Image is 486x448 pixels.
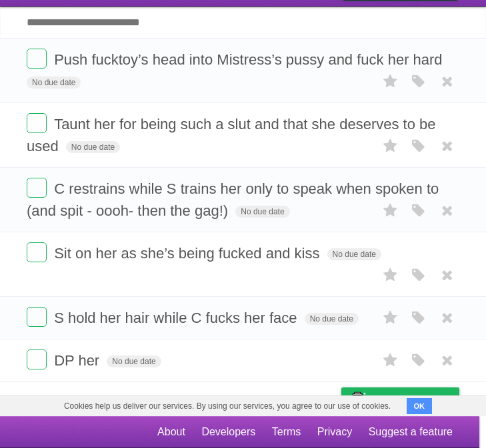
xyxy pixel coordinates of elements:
a: Buy me a coffee [341,387,459,412]
label: Done [27,113,47,133]
span: No due date [66,141,120,153]
span: Taunt her for being such a slut and that she deserves to be used [27,116,436,154]
a: Privacy [317,419,352,445]
span: No due date [305,313,359,325]
img: Buy me a coffee [348,388,366,411]
span: DP her [54,352,103,369]
span: Buy me a coffee [369,388,453,411]
label: Done [27,49,47,69]
label: Done [27,242,47,262]
a: Terms [272,419,301,445]
span: No due date [107,355,161,367]
span: C restrains while S trains her only to speak when spoken to (and spit - oooh- then the gag!) [27,180,439,219]
label: Star task [378,307,403,329]
a: About [157,419,185,445]
label: Star task [378,135,403,157]
label: Star task [378,349,403,371]
label: Star task [378,71,403,93]
label: Done [27,178,47,198]
span: S hold her hair while C fucks her face [54,310,300,326]
label: Star task [378,264,403,286]
button: OK [407,398,433,414]
a: Developers [201,419,255,445]
a: Suggest a feature [369,419,453,445]
label: Star task [378,200,403,222]
span: No due date [235,206,289,218]
span: Cookies help us deliver our services. By using our services, you agree to our use of cookies. [51,396,404,416]
label: Done [27,349,47,369]
span: No due date [27,77,81,89]
label: Done [27,307,47,327]
span: Sit on her as she’s being fucked and kiss [54,245,323,262]
span: No due date [327,248,381,260]
span: Push fucktoy’s head into Mistress’s pussy and fuck her hard [54,51,445,68]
